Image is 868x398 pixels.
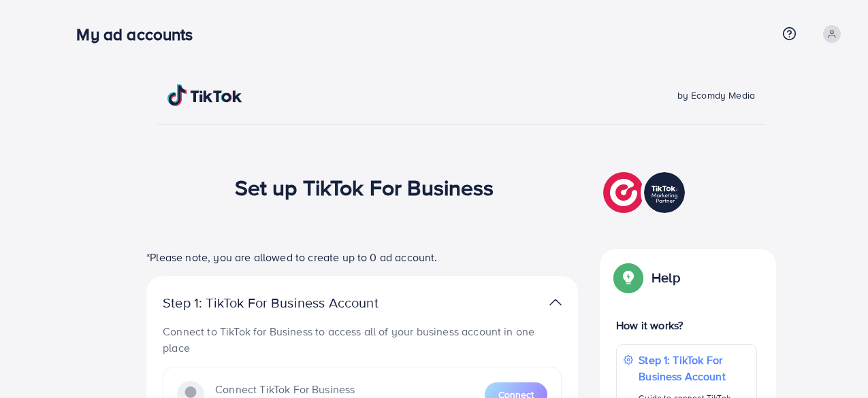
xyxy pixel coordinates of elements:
img: TikTok partner [603,169,688,216]
h3: My ad accounts [76,24,204,44]
span: by Ecomdy Media [677,88,755,102]
img: TikTok partner [549,293,562,312]
img: Popup guide [616,265,641,290]
p: Step 1: TikTok For Business Account [163,295,421,311]
p: Step 1: TikTok For Business Account [639,352,750,384]
p: Help [652,269,680,286]
h1: Set up TikTok For Business [235,174,494,200]
img: TikTok [167,84,242,106]
p: How it works? [616,317,757,333]
p: *Please note, you are allowed to create up to 0 ad account. [146,249,578,265]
